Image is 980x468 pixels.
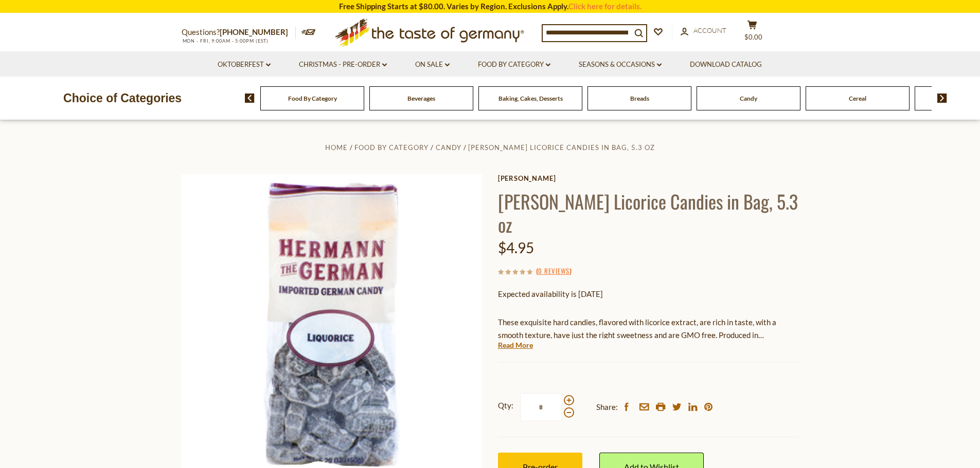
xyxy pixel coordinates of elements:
[498,174,799,182] a: [PERSON_NAME]
[415,59,450,70] a: On Sale
[498,95,563,102] a: Baking, Cakes, Desserts
[579,59,662,70] a: Seasons & Occasions
[299,59,387,70] a: Christmas - PRE-ORDER
[182,38,269,44] span: MON - FRI, 9:00AM - 5:00PM (EST)
[478,59,550,70] a: Food By Category
[693,26,726,34] span: Account
[354,143,429,152] a: Food By Category
[325,143,348,152] a: Home
[468,143,655,152] a: [PERSON_NAME] Licorice Candies in Bag, 5.3 oz
[498,190,799,236] h1: [PERSON_NAME] Licorice Candies in Bag, 5.3 oz
[536,266,572,276] span: ( )
[937,93,947,103] img: next arrow
[630,95,649,102] a: Breads
[498,239,534,256] span: $4.95
[436,143,461,152] a: Candy
[740,95,757,102] a: Candy
[568,2,642,11] a: Click here for details.
[498,340,533,350] a: Read More
[407,95,435,102] a: Beverages
[538,266,569,277] a: 0 Reviews
[681,25,726,36] a: Account
[218,59,271,70] a: Oktoberfest
[288,95,337,102] a: Food By Category
[498,288,799,301] p: Expected availability is [DATE]
[498,399,513,412] strong: Qty:
[596,401,618,414] span: Share:
[182,26,296,39] p: Questions?
[737,20,768,46] button: $0.00
[220,27,288,36] a: [PHONE_NUMBER]
[690,59,762,70] a: Download Catalog
[520,393,562,421] input: Qty:
[498,316,799,342] p: These exquisite hard candies, flavored with licorice extract, are rich in taste, with a smooth te...
[744,33,762,41] span: $0.00
[245,93,255,103] img: previous arrow
[849,95,866,102] a: Cereal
